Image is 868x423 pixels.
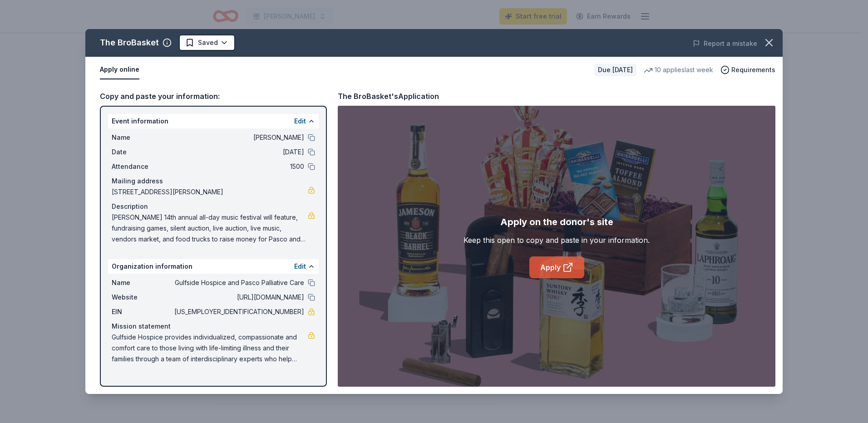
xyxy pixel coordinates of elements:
span: Name [112,277,173,288]
button: Edit [294,261,306,272]
button: Requirements [720,64,775,75]
button: Report a mistake [693,38,757,49]
span: Saved [198,37,218,48]
span: Requirements [731,64,775,75]
div: Mission statement [112,321,315,332]
span: [US_EMPLOYER_IDENTIFICATION_NUMBER] [173,306,304,317]
span: Attendance [112,161,173,172]
div: 10 applies last week [644,64,713,75]
span: Gulfside Hospice provides individualized, compassionate and comfort care to those living with lif... [112,332,308,364]
span: [PERSON_NAME] [173,132,304,143]
div: Event information [108,114,319,128]
a: Apply [529,256,584,278]
button: Edit [294,116,306,127]
div: Apply on the donor's site [500,215,613,229]
button: Apply online [100,60,139,79]
div: Organization information [108,259,319,274]
span: [DATE] [173,147,304,157]
span: [STREET_ADDRESS][PERSON_NAME] [112,187,308,197]
span: Name [112,132,173,143]
span: Date [112,147,173,157]
span: [URL][DOMAIN_NAME] [173,292,304,303]
div: Keep this open to copy and paste in your information. [464,235,650,246]
div: Due [DATE] [594,64,636,76]
span: [PERSON_NAME] 14th annual all-day music festival will feature, fundraising games, silent auction,... [112,212,308,245]
div: Mailing address [112,176,315,187]
div: The BroBasket [100,35,159,50]
div: The BroBasket's Application [338,90,439,102]
div: Copy and paste your information: [100,90,327,102]
button: Saved [179,34,235,51]
div: Description [112,201,315,212]
span: Website [112,292,173,303]
span: Gulfside Hospice and Pasco Palliative Care [173,277,304,288]
span: 1500 [173,161,304,172]
span: EIN [112,306,173,317]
